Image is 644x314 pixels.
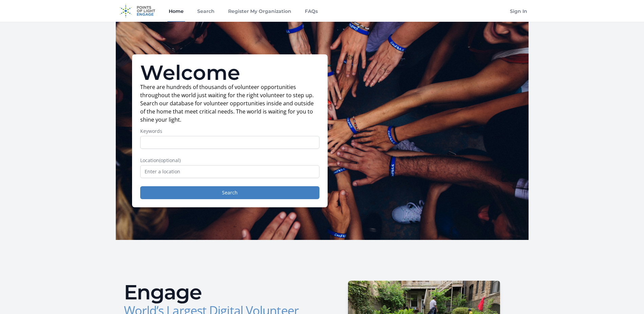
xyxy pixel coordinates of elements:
[140,186,319,199] button: Search
[140,165,319,178] input: Enter a location
[140,83,319,124] p: There are hundreds of thousands of volunteer opportunities throughout the world just waiting for ...
[140,63,319,83] h1: Welcome
[124,282,317,302] h2: Engage
[140,128,319,135] label: Keywords
[140,157,319,164] label: Location
[159,157,181,163] span: (optional)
